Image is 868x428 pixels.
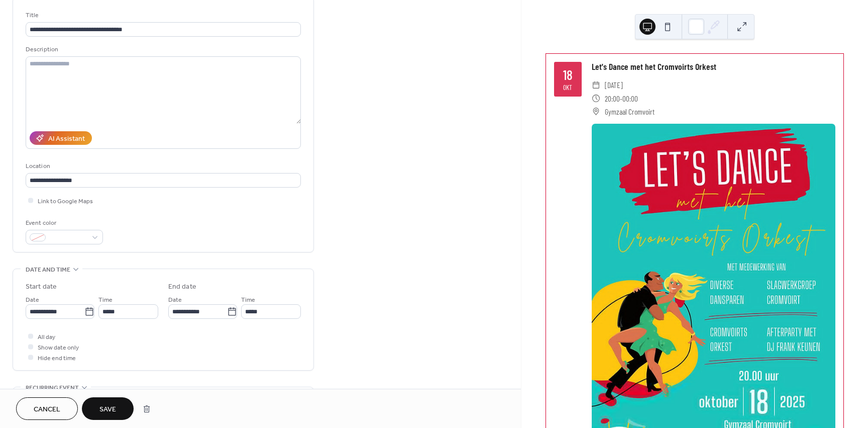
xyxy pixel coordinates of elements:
span: Cancel [34,404,60,415]
div: okt [563,84,572,91]
span: Save [99,404,116,415]
span: - [620,92,622,105]
div: End date [168,282,196,292]
span: Gymzaal Cromvoirt [605,105,655,118]
div: ​ [592,105,601,118]
span: Date [26,295,39,305]
button: Cancel [16,397,78,420]
div: Start date [26,282,57,292]
div: 18 [563,68,573,82]
span: Time [241,295,255,305]
span: Recurring event [26,383,79,393]
div: Description [26,44,299,55]
span: Date and time [26,265,70,275]
div: Title [26,10,299,21]
div: Location [26,161,299,172]
span: All day [38,332,55,343]
span: Time [98,295,113,305]
button: Save [82,397,134,420]
span: [DATE] [605,78,623,92]
span: Hide end time [38,353,76,364]
span: 00:00 [622,92,638,105]
div: AI Assistant [48,134,85,144]
button: AI Assistant [30,131,92,145]
span: Link to Google Maps [38,196,93,207]
div: ​ [592,78,601,92]
span: Show date only [38,343,79,353]
span: Date [168,295,182,305]
div: ​ [592,92,601,105]
span: 20:00 [605,92,620,105]
div: Event color [26,218,101,228]
div: Let's Dance met het Cromvoirts Orkest [592,60,835,73]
